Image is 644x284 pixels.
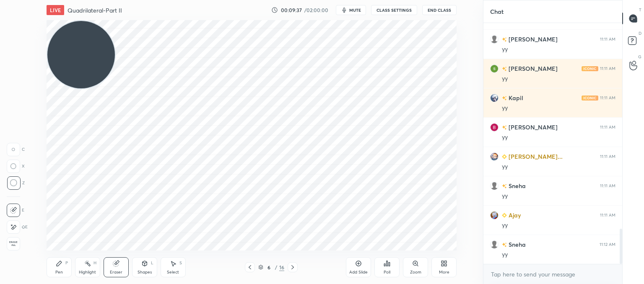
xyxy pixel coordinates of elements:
div: 11:11 AM [600,66,615,71]
div: Zoom [410,270,421,274]
button: mute [336,5,366,15]
img: Learner_Badge_beginner_1_8b307cf2a0.svg [502,213,507,218]
span: mute [349,7,361,13]
div: H [93,261,96,265]
div: More [439,270,449,274]
div: LIVE [47,5,64,15]
p: T [639,7,641,13]
img: no-rating-badge.077c3623.svg [502,67,507,71]
img: iconic-light.a09c19a4.png [582,96,598,101]
div: grid [483,23,622,264]
p: Chat [483,0,510,23]
img: no-rating-badge.077c3623.svg [502,96,507,101]
img: default.png [490,240,499,249]
div: 11:11 AM [600,154,615,159]
div: 11:11 AM [600,125,615,130]
div: yy [502,133,615,142]
div: Add Slide [349,270,368,274]
div: P [65,261,68,265]
h6: [PERSON_NAME] [507,64,558,73]
img: no-rating-badge.077c3623.svg [502,125,507,130]
div: Eraser [110,270,122,274]
div: 11:11 AM [600,37,615,42]
div: yy [502,104,615,112]
div: S [179,261,182,265]
img: iconic-light.a09c19a4.png [582,66,598,71]
div: yy [502,163,615,171]
h6: Sneha [507,240,526,249]
div: Select [167,270,179,274]
div: Pen [55,270,63,274]
div: 11:11 AM [600,183,615,188]
div: yy [502,250,615,259]
div: 11:11 AM [600,96,615,101]
div: yy [502,192,615,200]
div: Shapes [138,270,152,274]
div: yy [502,75,615,83]
img: no-rating-badge.077c3623.svg [502,243,507,247]
img: 3 [490,65,499,73]
div: 16 [279,263,284,271]
img: no-rating-badge.077c3623.svg [502,184,507,188]
div: 6 [265,265,273,270]
div: L [151,261,153,265]
img: no-rating-badge.077c3623.svg [502,37,507,42]
h6: [PERSON_NAME]... [507,152,563,161]
div: Highlight [79,270,96,274]
div: E [7,220,28,234]
div: / [275,265,278,270]
span: Erase all [7,241,20,247]
div: X [7,160,25,173]
h4: Quadrilateral-Part II [68,6,122,14]
h6: [PERSON_NAME] [507,35,558,44]
div: 11:12 AM [600,242,615,247]
img: default.png [490,182,499,190]
div: yy [502,221,615,230]
div: 11:11 AM [600,213,615,218]
img: 3 [490,123,499,132]
h6: Sneha [507,181,526,190]
p: D [639,30,641,36]
h6: [PERSON_NAME] [507,123,558,132]
div: E [7,204,24,217]
img: 70b11900ab7e452f8f42c12fabd8cef3.jpg [490,211,499,219]
div: Z [7,176,25,190]
img: Learner_Badge_beginner_1_8b307cf2a0.svg [502,154,507,159]
h6: Ajay [507,211,521,219]
div: yy [502,45,615,54]
button: End Class [422,5,457,15]
div: Poll [384,270,390,274]
div: C [7,143,25,156]
button: CLASS SETTINGS [371,5,417,15]
p: G [638,54,641,60]
img: 4937a8ff8074473f899d70c2b4c6c32a.jpg [490,152,499,161]
img: default.png [490,35,499,44]
h6: Kapil [507,93,523,102]
img: 3 [490,94,499,102]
